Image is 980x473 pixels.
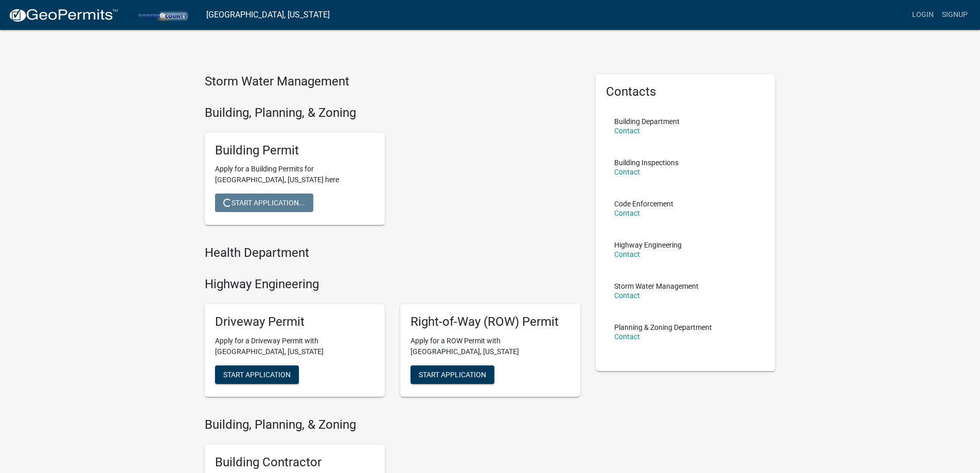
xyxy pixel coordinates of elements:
[614,209,640,217] a: Contact
[938,5,972,25] a: Signup
[215,455,375,470] h5: Building Contractor
[127,8,198,22] img: Porter County, Indiana
[223,370,291,378] span: Start Application
[411,314,570,329] h5: Right-of-Way (ROW) Permit
[614,241,682,249] p: Highway Engineering
[205,106,580,120] h4: Building, Planning, & Zoning
[205,277,580,292] h4: Highway Engineering
[614,250,640,258] a: Contact
[205,74,580,89] h4: Storm Water Management
[411,365,494,384] button: Start Application
[206,6,330,24] a: [GEOGRAPHIC_DATA], [US_STATE]
[223,199,305,207] span: Start Application...
[205,246,580,260] h4: Health Department
[614,200,673,207] p: Code Enforcement
[606,84,765,99] h5: Contacts
[614,332,640,341] a: Contact
[215,164,375,185] p: Apply for a Building Permits for [GEOGRAPHIC_DATA], [US_STATE] here
[215,143,375,158] h5: Building Permit
[411,336,570,357] p: Apply for a ROW Permit with [GEOGRAPHIC_DATA], [US_STATE]
[908,5,938,25] a: Login
[215,194,313,212] button: Start Application...
[215,314,375,329] h5: Driveway Permit
[614,168,640,176] a: Contact
[614,118,680,125] p: Building Department
[215,336,375,357] p: Apply for a Driveway Permit with [GEOGRAPHIC_DATA], [US_STATE]
[614,127,640,135] a: Contact
[205,417,580,432] h4: Building, Planning, & Zoning
[614,159,679,166] p: Building Inspections
[614,291,640,300] a: Contact
[419,370,486,378] span: Start Application
[614,324,712,331] p: Planning & Zoning Department
[215,365,299,384] button: Start Application
[614,283,699,290] p: Storm Water Management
